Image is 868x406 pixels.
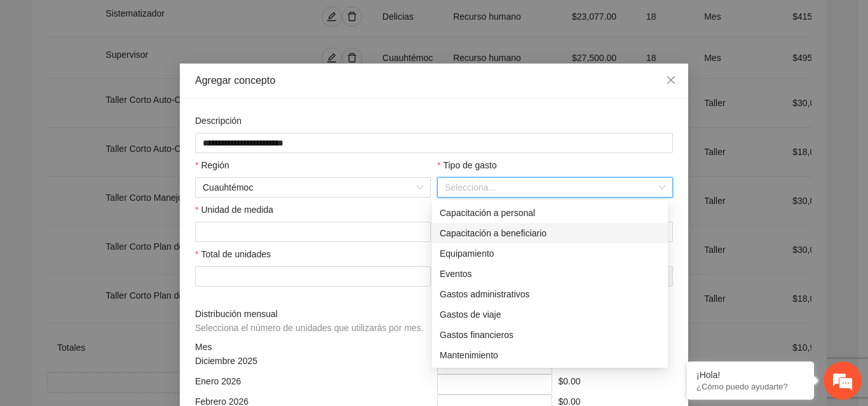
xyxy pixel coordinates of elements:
[666,75,676,85] span: close
[440,348,660,362] div: Mantenimiento
[195,323,424,333] span: Selecciona el número de unidades que utilizarás por mes.
[555,374,677,395] div: $0.00
[195,247,271,261] label: Total de unidades
[6,271,242,315] textarea: Escriba su mensaje y pulse “Intro”
[654,64,688,98] button: Close
[432,284,668,304] div: Gastos administrativos
[440,247,660,261] div: Equipamiento
[195,158,229,172] label: Región
[440,287,660,301] div: Gastos administrativos
[440,328,660,342] div: Gastos financieros
[195,307,428,335] span: Distribución mensual
[440,267,660,281] div: Eventos
[195,74,673,88] div: Agregar concepto
[192,374,434,395] div: Enero 2026
[440,226,660,240] div: Capacitación a beneficiario
[192,340,434,354] div: Mes
[195,203,273,217] label: Unidad de medida
[208,6,239,37] div: Minimizar ventana de chat en vivo
[432,223,668,243] div: Capacitación a beneficiario
[696,382,804,391] p: ¿Cómo puedo ayudarte?
[66,65,214,81] div: Chatee con nosotros ahora
[432,264,668,284] div: Eventos
[437,158,497,172] label: Tipo de gasto
[432,203,668,223] div: Capacitación a personal
[440,308,660,321] div: Gastos de viaje
[203,178,423,197] span: Cuauhtémoc
[696,370,804,380] div: ¡Hola!
[195,114,241,128] label: Descripción
[192,354,434,374] div: Diciembre 2025
[432,304,668,325] div: Gastos de viaje
[432,345,668,365] div: Mantenimiento
[74,132,175,260] span: Estamos en línea.
[440,206,660,220] div: Capacitación a personal
[432,243,668,264] div: Equipamiento
[432,325,668,345] div: Gastos financieros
